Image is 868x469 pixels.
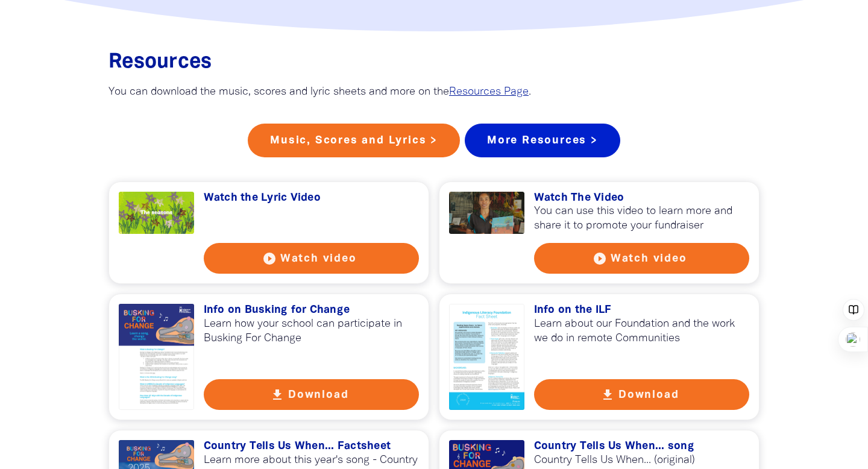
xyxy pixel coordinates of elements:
[593,251,607,266] i: play_circle_filled
[108,53,212,72] span: Resources
[204,304,420,317] h3: Info on Busking for Change
[248,124,460,157] a: Music, Scores and Lyrics >
[449,87,529,97] a: Resources Page
[534,440,750,453] h3: Country Tells Us When... song
[204,243,420,274] button: play_circle_filled Watch video
[204,379,420,410] button: get_app Download
[204,192,420,205] h3: Watch the Lyric Video
[534,379,750,410] button: get_app Download
[534,243,750,274] button: play_circle_filled Watch video
[270,388,285,402] i: get_app
[204,440,420,453] h3: Country Tells Us When... Factsheet
[600,388,615,402] i: get_app
[465,124,620,157] a: More Resources >
[534,192,750,205] h3: Watch The Video
[108,85,759,99] p: You can download the music, scores and lyric sheets and more on the .
[534,304,750,317] h3: Info on the ILF
[262,251,277,266] i: play_circle_filled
